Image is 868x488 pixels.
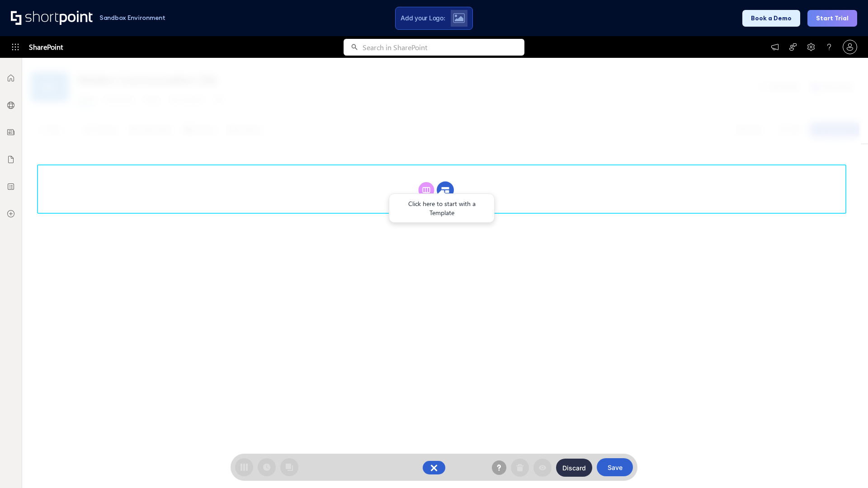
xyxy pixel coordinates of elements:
h1: Sandbox Environment [99,15,165,20]
span: Add your Logo: [401,14,445,22]
input: Search in SharePoint [363,39,524,56]
button: Discard [556,459,592,477]
button: Start Trial [807,10,857,27]
button: Save [597,458,633,476]
button: Book a Demo [742,10,800,27]
span: SharePoint [29,36,63,58]
iframe: Chat Widget [823,445,868,488]
img: Upload logo [453,13,465,23]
